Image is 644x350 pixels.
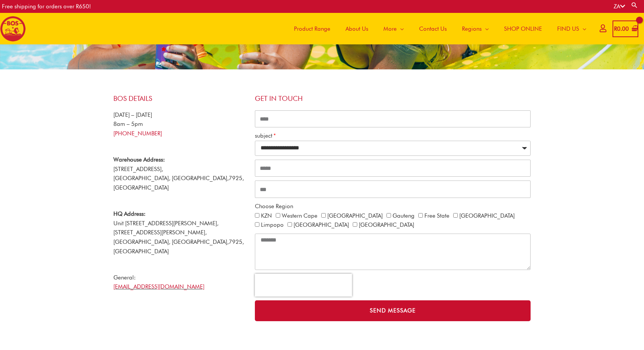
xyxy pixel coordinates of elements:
label: [GEOGRAPHIC_DATA] [294,221,349,228]
h4: BOS Details [113,94,247,103]
span: [DATE] – [DATE] [113,111,152,118]
a: More [376,13,412,44]
span: [STREET_ADDRESS][PERSON_NAME], [113,229,207,236]
span: Send Message [370,308,416,314]
span: SHOP ONLINE [504,17,542,40]
nav: Site Navigation [281,13,594,44]
form: CONTACT ALL [255,110,531,325]
label: Limpopo [261,221,284,228]
label: [GEOGRAPHIC_DATA] [459,212,515,219]
iframe: reCAPTCHA [255,274,352,297]
p: General: [113,273,247,292]
a: View Shopping Cart, empty [613,20,638,38]
label: KZN [261,212,272,219]
a: SHOP ONLINE [496,13,550,44]
label: Gauteng [393,212,415,219]
span: Product Range [294,17,330,40]
button: Send Message [255,300,531,321]
a: [PHONE_NUMBER] [113,130,162,137]
span: 7925, [GEOGRAPHIC_DATA] [113,239,244,255]
span: [GEOGRAPHIC_DATA], [GEOGRAPHIC_DATA], [113,175,229,182]
span: Unit [STREET_ADDRESS][PERSON_NAME], [113,210,218,227]
label: [GEOGRAPHIC_DATA] [359,221,414,228]
label: Choose Region [255,202,293,211]
a: About Us [338,13,376,44]
bdi: 0.00 [614,25,629,32]
span: [STREET_ADDRESS], [113,166,163,173]
span: More [383,17,397,40]
span: Contact Us [419,17,447,40]
label: Free State [424,212,449,219]
span: FIND US [557,17,579,40]
span: R [614,25,617,32]
span: Regions [462,17,482,40]
a: Search button [631,2,638,9]
span: [GEOGRAPHIC_DATA], [GEOGRAPHIC_DATA], [113,239,229,245]
a: [EMAIL_ADDRESS][DOMAIN_NAME] [113,283,204,290]
strong: HQ Address: [113,210,146,217]
a: Contact Us [412,13,454,44]
a: ZA [614,3,625,10]
label: subject [255,131,276,141]
h4: Get in touch [255,94,531,103]
label: [GEOGRAPHIC_DATA] [327,212,383,219]
a: Product Range [286,13,338,44]
strong: Warehouse Address: [113,156,165,163]
a: Regions [454,13,496,44]
label: Western Cape [282,212,317,219]
span: 8am – 5pm [113,121,143,127]
span: About Us [346,17,368,40]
